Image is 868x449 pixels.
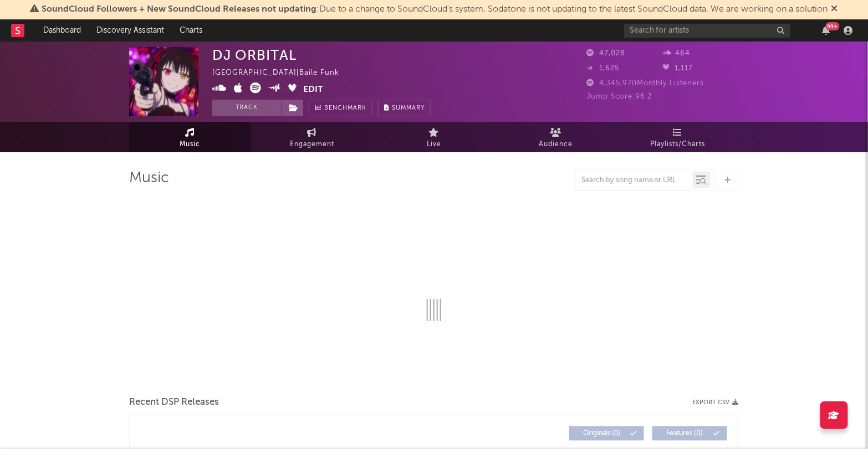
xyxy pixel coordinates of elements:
[304,82,324,96] button: Edit
[392,105,425,111] span: Summary
[324,102,366,115] span: Benchmark
[373,122,495,152] a: Live
[823,26,830,35] button: 99+
[586,80,704,87] span: 4,345,970 Monthly Listeners
[180,138,201,151] span: Music
[569,426,644,441] button: Originals(0)
[42,5,828,14] span: : Due to a change to SoundCloud's system, Sodatone is not updating to the latest SoundCloud data....
[831,5,838,14] span: Dismiss
[652,426,727,441] button: Features(0)
[129,396,219,409] span: Recent DSP Releases
[212,100,282,116] button: Track
[539,138,573,151] span: Audience
[427,138,441,151] span: Live
[586,65,619,72] span: 1,625
[495,122,617,152] a: Audience
[129,122,251,152] a: Music
[663,65,693,72] span: 1,117
[651,138,706,151] span: Playlists/Charts
[576,430,627,437] span: Originals ( 0 )
[663,50,691,57] span: 464
[624,24,790,38] input: Search for artists
[378,100,431,116] button: Summary
[617,122,739,152] a: Playlists/Charts
[89,19,172,42] a: Discovery Assistant
[693,399,739,406] button: Export CSV
[290,138,334,151] span: Engagement
[212,66,352,80] div: [GEOGRAPHIC_DATA] | Baile Funk
[35,19,89,42] a: Dashboard
[576,176,693,185] input: Search by song name or URL
[660,430,711,437] span: Features ( 0 )
[309,100,372,116] a: Benchmark
[586,93,652,100] span: Jump Score: 96.2
[172,19,210,42] a: Charts
[586,50,625,57] span: 47,028
[42,5,317,14] span: SoundCloud Followers + New SoundCloud Releases not updating
[251,122,373,152] a: Engagement
[212,47,297,63] div: DJ ORBITAL
[826,22,840,30] div: 99 +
